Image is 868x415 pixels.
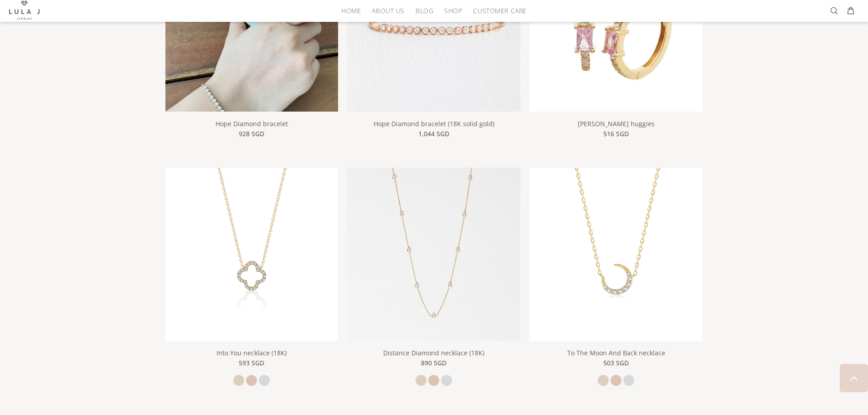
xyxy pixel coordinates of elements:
[347,20,520,28] a: Hope Diamond bracelet (18K solid gold)
[529,20,703,28] a: Kate Diamond huggies
[216,119,288,128] a: Hope Diamond bracelet
[467,4,526,18] a: Customer Care
[578,119,655,128] a: [PERSON_NAME] huggies
[428,375,439,386] a: rose gold
[165,249,339,257] a: Into You necklace (18K)
[473,7,526,14] span: Customer Care
[421,358,447,368] span: 890 SGD
[336,4,366,18] a: HOME
[603,358,629,368] span: 503 SGD
[341,7,361,14] span: HOME
[239,358,264,368] span: 593 SGD
[383,348,484,357] a: Distance Diamond necklace (18K)
[416,7,433,14] span: Blog
[233,375,244,386] a: yellow gold
[216,348,287,357] a: Into You necklace (18K)
[567,348,665,357] a: To The Moon And Back necklace
[418,129,449,139] span: 1,044 SGD
[529,249,703,257] a: To The Moon And Back necklace
[347,249,520,257] a: Distance Diamond necklace (18K)
[598,375,609,386] a: yellow gold
[246,375,257,386] a: rose gold
[611,375,621,386] a: rose gold
[441,375,452,386] a: white gold
[623,375,634,386] a: white gold
[410,4,439,18] a: Blog
[374,119,494,128] a: Hope Diamond bracelet (18K solid gold)
[416,375,426,386] a: yellow gold
[444,7,462,14] span: Shop
[372,7,404,14] span: About Us
[239,129,264,139] span: 928 SGD
[366,4,410,18] a: About Us
[259,375,270,386] a: white gold
[840,364,868,392] a: BACK TO TOP
[439,4,467,18] a: Shop
[165,20,339,28] a: Hope Diamond bracelet Hope Diamond bracelet
[603,129,629,139] span: 516 SGD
